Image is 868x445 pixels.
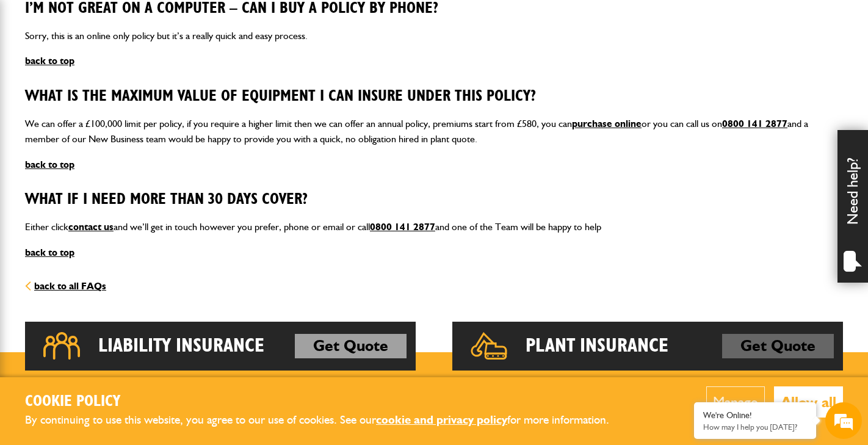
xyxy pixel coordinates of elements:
h3: What is the Maximum Value of equipment I can insure under this policy? [25,87,843,106]
h2: Liability Insurance [98,334,264,358]
div: Need help? [837,130,868,283]
div: Chat with us now [63,68,205,84]
a: back to all FAQs [25,280,106,292]
p: Either click and we’ll get in touch however you prefer, phone or email or call and one of the Tea... [25,219,843,235]
div: Minimize live chat window [200,6,230,35]
a: back to top [25,159,74,170]
input: Enter your phone number [16,185,223,212]
a: purchase online [572,118,642,129]
h2: Cookie Policy [25,393,629,411]
p: How may I help you today? [703,422,807,432]
a: Get Quote [295,334,407,358]
a: contact us [68,221,114,233]
input: Enter your email address [16,149,223,176]
a: cookie and privacy policy [376,413,507,427]
button: Manage [706,386,765,418]
a: back to top [25,247,74,258]
h3: What if I need more than 30 Days cover? [25,190,843,209]
em: Start Chat [166,350,222,366]
a: 0800 141 2877 [370,221,435,233]
a: Get Quote [722,334,834,358]
p: By continuing to use this website, you agree to our use of cookies. See our for more information. [25,411,629,430]
a: 0800 141 2877 [722,118,787,129]
button: Allow all [774,386,843,418]
p: Sorry, this is an online only policy but it’s a really quick and easy process. [25,28,843,44]
input: Enter your last name [16,113,223,140]
img: d_20077148190_company_1631870298795_20077148190 [21,68,51,85]
h2: Plant Insurance [526,334,668,358]
textarea: Type your message and hit 'Enter' [16,221,223,339]
p: We can offer a £100,000 limit per policy, if you require a higher limit then we can offer an annu... [25,116,843,147]
a: back to top [25,55,74,67]
div: We're Online! [703,410,807,421]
